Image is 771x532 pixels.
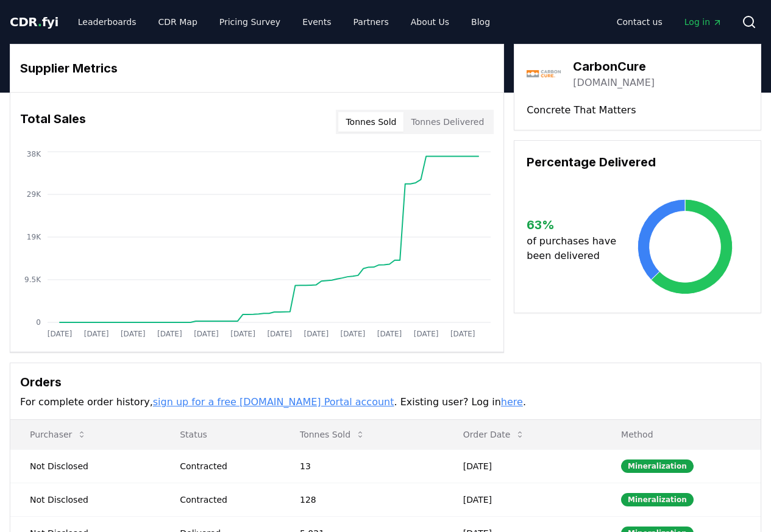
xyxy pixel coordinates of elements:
[527,234,621,263] p: of purchases have been delivered
[341,330,366,338] tspan: [DATE]
[27,150,41,158] tspan: 38K
[304,330,329,338] tspan: [DATE]
[38,15,42,29] span: .
[450,330,475,338] tspan: [DATE]
[401,11,459,33] a: About Us
[621,459,694,473] div: Mineralization
[24,275,41,284] tspan: 9.5K
[573,57,655,76] h3: CarbonCure
[621,493,694,506] div: Mineralization
[194,330,219,338] tspan: [DATE]
[20,422,96,447] button: Purchaser
[377,330,402,338] tspan: [DATE]
[267,330,292,338] tspan: [DATE]
[27,190,41,199] tspan: 29K
[684,16,722,28] span: Log in
[414,330,439,338] tspan: [DATE]
[27,233,41,241] tspan: 19K
[675,11,732,33] a: Log in
[527,103,748,118] p: Concrete That Matters
[461,11,500,33] a: Blog
[210,11,290,33] a: Pricing Survey
[121,330,146,338] tspan: [DATE]
[20,395,751,410] p: For complete order history, . Existing user? Log in .
[611,428,751,441] p: Method
[290,422,375,447] button: Tonnes Sold
[180,494,271,506] div: Contracted
[153,396,394,408] a: sign up for a free [DOMAIN_NAME] Portal account
[10,15,59,29] span: CDR fyi
[403,112,491,132] button: Tonnes Delivered
[573,76,655,90] a: [DOMAIN_NAME]
[453,422,535,447] button: Order Date
[280,449,444,483] td: 13
[48,330,73,338] tspan: [DATE]
[157,330,182,338] tspan: [DATE]
[10,13,59,30] a: CDR.fyi
[10,449,160,483] td: Not Disclosed
[501,396,523,408] a: here
[527,216,621,234] h3: 63 %
[68,11,500,33] nav: Main
[20,110,86,134] h3: Total Sales
[444,449,602,483] td: [DATE]
[444,483,602,516] td: [DATE]
[607,11,732,33] nav: Main
[20,373,751,391] h3: Orders
[10,483,160,516] td: Not Disclosed
[293,11,341,33] a: Events
[20,59,494,77] h3: Supplier Metrics
[280,483,444,516] td: 128
[344,11,399,33] a: Partners
[149,11,207,33] a: CDR Map
[180,460,271,472] div: Contracted
[527,57,561,91] img: CarbonCure-logo
[68,11,146,33] a: Leaderboards
[607,11,672,33] a: Contact us
[170,428,271,441] p: Status
[338,112,403,132] button: Tonnes Sold
[84,330,109,338] tspan: [DATE]
[527,153,748,171] h3: Percentage Delivered
[230,330,255,338] tspan: [DATE]
[36,318,41,327] tspan: 0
